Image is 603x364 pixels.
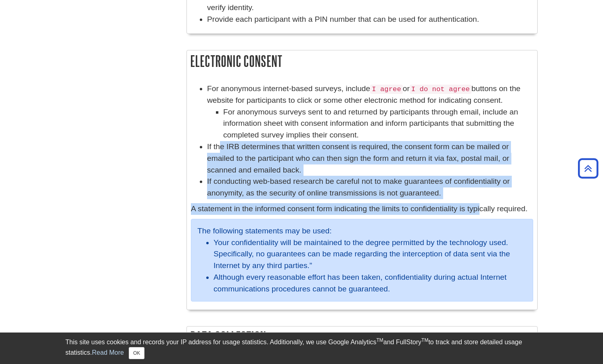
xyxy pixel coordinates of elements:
li: If conducting web-based research be careful not to make guarantees of confidentiality or anonymit... [207,176,533,199]
sup: TM [376,337,383,343]
li: Although every reasonable effort has been taken, confidentiality during actual Internet communica... [214,272,527,295]
li: Your confidentiality will be maintained to the degree permitted by the technology used. Specifica... [214,237,527,272]
li: For anonymous surveys sent to and returned by participants through email, include an information ... [223,106,533,141]
h2: Data Collection [187,327,537,348]
li: If the IRB determines that written consent is required, the consent form can be mailed or emailed... [207,141,533,176]
sup: TM [421,337,428,343]
a: Read More [92,349,124,356]
li: Provide each participant with a PIN number that can be used for authentication. [207,14,533,25]
li: For anonymous internet-based surveys, include or buttons on the website for participants to click... [207,83,533,141]
div: This site uses cookies and records your IP address for usage statistics. Additionally, we use Goo... [65,337,538,359]
code: I do not agree [410,85,471,94]
p: A statement in the informed consent form indicating the limits to confidentiality is typically re... [191,203,533,215]
button: Close [129,347,144,359]
code: I agree [370,85,403,94]
a: Back to Top [575,163,601,174]
div: The following statements may be used: [191,219,533,302]
h2: Electronic Consent [187,50,537,72]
